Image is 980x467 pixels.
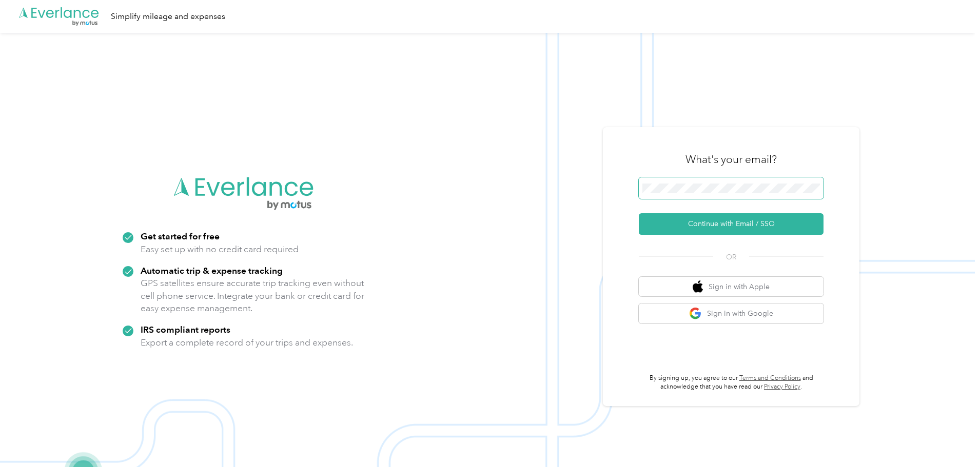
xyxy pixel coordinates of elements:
[764,383,800,391] a: Privacy Policy
[639,303,824,323] button: google logoSign in with Google
[639,213,824,235] button: Continue with Email / SSO
[141,336,353,349] p: Export a complete record of your trips and expenses.
[141,243,299,256] p: Easy set up with no credit card required
[693,280,703,293] img: apple logo
[689,307,702,320] img: google logo
[639,374,824,392] p: By signing up, you agree to our and acknowledge that you have read our .
[141,265,283,276] strong: Automatic trip & expense tracking
[639,277,824,297] button: apple logoSign in with Apple
[713,252,749,262] span: OR
[111,10,225,23] div: Simplify mileage and expenses
[141,277,365,315] p: GPS satellites ensure accurate trip tracking even without cell phone service. Integrate your bank...
[141,231,220,241] strong: Get started for free
[685,152,777,167] h3: What's your email?
[739,374,801,382] a: Terms and Conditions
[141,324,230,335] strong: IRS compliant reports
